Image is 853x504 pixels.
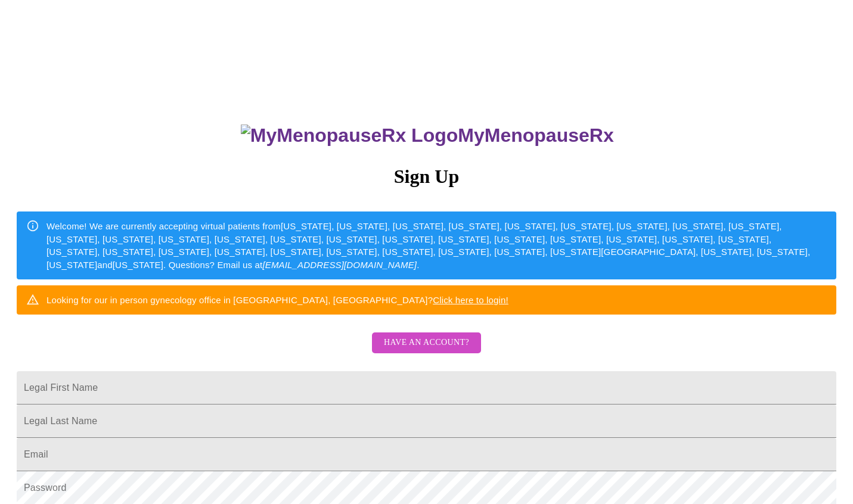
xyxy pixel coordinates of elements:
[369,346,484,356] a: Have an account?
[17,166,836,188] h3: Sign Up
[46,289,508,311] div: Looking for our in person gynecology office in [GEOGRAPHIC_DATA], [GEOGRAPHIC_DATA]?
[262,260,417,270] em: [EMAIL_ADDRESS][DOMAIN_NAME]
[18,125,837,147] h3: MyMenopauseRx
[372,332,481,353] button: Have an account?
[46,215,827,276] div: Welcome! We are currently accepting virtual patients from [US_STATE], [US_STATE], [US_STATE], [US...
[241,125,458,147] img: MyMenopauseRx Logo
[433,295,508,305] a: Click here to login!
[384,335,469,350] span: Have an account?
